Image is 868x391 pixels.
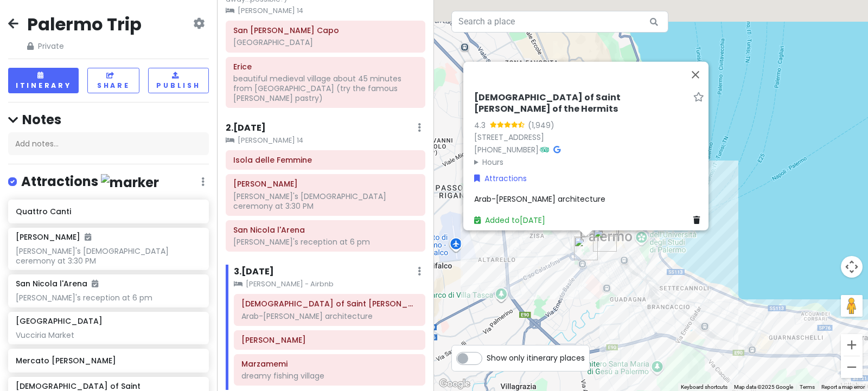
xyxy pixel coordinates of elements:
[92,280,98,287] i: Added to itinerary
[241,311,418,321] div: Arab-[PERSON_NAME] architecture
[16,356,201,366] h6: Mercato [PERSON_NAME]
[233,191,418,211] div: [PERSON_NAME]'s [DEMOGRAPHIC_DATA] ceremony at 3:30 PM
[682,61,709,87] button: Close
[821,384,865,390] a: Report a map error
[241,371,418,381] div: dreamy fishing village
[593,228,617,252] div: Mercato Ballarò
[487,352,585,364] span: Show only itinerary places
[233,225,418,235] h6: San Nicola l'Arena
[800,384,815,390] a: Terms (opens in new tab)
[437,377,473,391] a: Open this area in Google Maps (opens a new window)
[85,233,91,241] i: Added to itinerary
[233,237,418,247] div: [PERSON_NAME]'s reception at 6 pm
[241,359,418,369] h6: Marzamemi
[21,173,159,191] h4: Attractions
[101,174,159,191] img: marker
[841,256,863,278] button: Map camera controls
[540,145,549,153] i: Tripadvisor
[16,232,91,242] h6: [PERSON_NAME]
[233,37,418,47] div: [GEOGRAPHIC_DATA]
[241,335,418,345] h6: Noto
[574,236,598,260] div: Church of Saint John of the Hermits
[841,295,863,317] button: Drag Pegman onto the map to open Street View
[693,92,704,103] a: Star place
[233,62,418,72] h6: Erice
[734,384,793,390] span: Map data ©2025 Google
[8,111,209,128] h4: Notes
[474,92,704,168] div: ·
[8,132,209,155] div: Add notes...
[16,207,201,216] h6: Quattro Canti
[233,25,418,35] h6: San Vito Lo Capo
[437,377,473,391] img: Google
[226,5,425,16] small: [PERSON_NAME] 14
[474,194,605,204] span: Arab-[PERSON_NAME] architecture
[474,92,689,114] h6: [DEMOGRAPHIC_DATA] of Saint [PERSON_NAME] of the Hermits
[681,383,727,391] button: Keyboard shortcuts
[27,40,142,52] span: Private
[474,172,527,184] a: Attractions
[233,179,418,189] h6: Piazza umberto I
[8,68,79,93] button: Itinerary
[16,279,98,289] h6: San Nicola l'Arena
[474,131,544,142] a: [STREET_ADDRESS]
[241,299,418,309] h6: Church of Saint John of the Hermits
[474,156,704,168] summary: Hours
[553,145,560,153] i: Google Maps
[474,214,545,225] a: Added to[DATE]
[841,356,863,378] button: Zoom out
[87,68,139,93] button: Share
[226,135,425,146] small: [PERSON_NAME] 14
[474,119,490,131] div: 4.3
[148,68,209,93] button: Publish
[16,330,201,340] div: Vucciria Market
[16,316,103,326] h6: [GEOGRAPHIC_DATA]
[234,279,425,290] small: [PERSON_NAME] - Airbnb
[233,74,418,104] div: beautiful medieval village about 45 minutes from [GEOGRAPHIC_DATA] (try the famous [PERSON_NAME] ...
[27,13,142,36] h2: Palermo Trip
[528,119,554,131] div: (1,949)
[16,293,201,303] div: [PERSON_NAME]'s reception at 6 pm
[451,11,668,33] input: Search a place
[16,246,201,266] div: [PERSON_NAME]'s [DEMOGRAPHIC_DATA] ceremony at 3:30 PM
[233,155,418,165] h6: Isola delle Femmine
[226,123,266,134] h6: 2 . [DATE]
[693,214,704,226] a: Delete place
[234,266,274,278] h6: 3 . [DATE]
[841,334,863,356] button: Zoom in
[474,144,539,155] a: [PHONE_NUMBER]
